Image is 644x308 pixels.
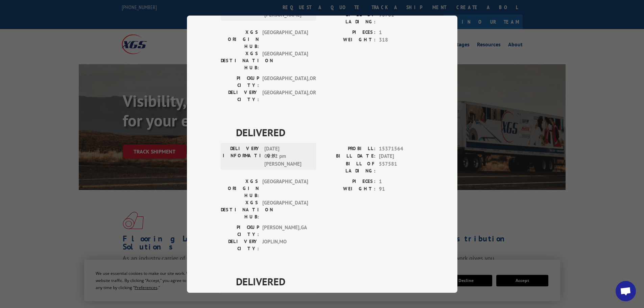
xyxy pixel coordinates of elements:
label: PIECES: [322,28,376,36]
div: Open chat [616,281,636,301]
label: PICKUP CITY: [221,74,259,89]
label: PIECES: [322,177,376,185]
span: [GEOGRAPHIC_DATA] , OR [262,74,308,89]
span: 15371564 [379,145,424,152]
span: [GEOGRAPHIC_DATA] , OR [262,89,308,103]
span: [DATE] [379,152,424,160]
span: [GEOGRAPHIC_DATA] [262,177,308,199]
label: WEIGHT: [322,185,376,193]
label: DELIVERY CITY: [221,89,259,103]
label: BILL OF LADING: [322,11,376,25]
label: XGS ORIGIN HUB: [221,28,259,50]
span: 1 [379,177,424,185]
span: 98761 [379,11,424,25]
label: DELIVERY INFORMATION: [223,145,261,168]
span: DELIVERED [236,274,424,289]
span: 318 [379,36,424,44]
span: [GEOGRAPHIC_DATA] [262,50,308,71]
span: 91 [379,185,424,193]
label: BILL OF LADING: [322,160,376,174]
label: DELIVERY CITY: [221,238,259,252]
label: PROBILL: [322,145,376,152]
span: [GEOGRAPHIC_DATA] [262,199,308,220]
label: XGS DESTINATION HUB: [221,199,259,220]
label: BILL DATE: [322,152,376,160]
label: WEIGHT: [322,36,376,44]
span: 1 [379,28,424,36]
label: XGS DESTINATION HUB: [221,50,259,71]
label: XGS ORIGIN HUB: [221,177,259,199]
span: [DATE] 05:52 pm [PERSON_NAME] [264,145,310,168]
span: DELIVERED [236,124,424,140]
span: [GEOGRAPHIC_DATA] [262,28,308,50]
label: PICKUP CITY: [221,223,259,238]
span: [PERSON_NAME] , GA [262,223,308,238]
span: 557581 [379,160,424,174]
span: JOPLIN , MO [262,238,308,252]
